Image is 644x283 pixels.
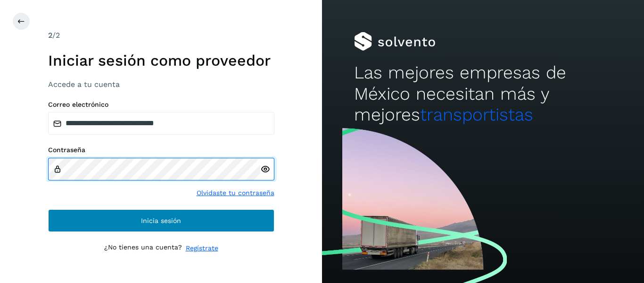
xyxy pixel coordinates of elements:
button: Inicia sesión [48,209,274,232]
label: Contraseña [48,146,274,154]
a: Regístrate [186,243,218,253]
label: Correo electrónico [48,101,274,109]
p: ¿No tienes una cuenta? [104,243,182,253]
span: transportistas [420,104,533,125]
h2: Las mejores empresas de México necesitan más y mejores [354,62,611,125]
div: /2 [48,30,274,41]
h1: Iniciar sesión como proveedor [48,51,274,69]
span: Inicia sesión [141,217,181,224]
span: 2 [48,31,52,40]
a: Olvidaste tu contraseña [197,188,274,198]
h3: Accede a tu cuenta [48,80,274,89]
